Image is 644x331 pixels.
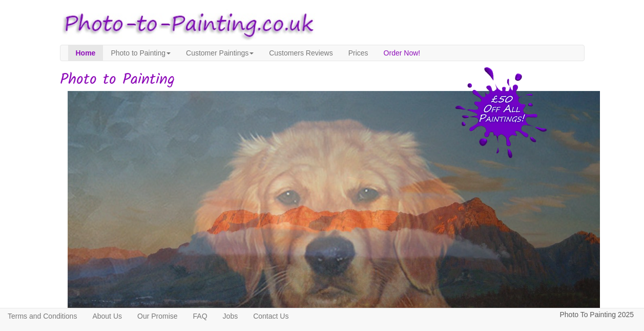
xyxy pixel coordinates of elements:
[341,45,376,61] a: Prices
[245,308,296,324] a: Contact Us
[215,308,246,324] a: Jobs
[68,45,103,61] a: Home
[559,308,634,321] p: Photo To Painting 2025
[185,308,215,324] a: FAQ
[178,45,261,61] a: Customer Paintings
[60,71,585,88] h1: Photo to Painting
[85,308,130,324] a: About Us
[455,67,547,158] img: 50 pound price drop
[130,308,185,324] a: Our Promise
[376,45,428,61] a: Order Now!
[55,5,317,45] img: Photo to Painting
[261,45,340,61] a: Customers Reviews
[103,45,178,61] a: Photo to Painting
